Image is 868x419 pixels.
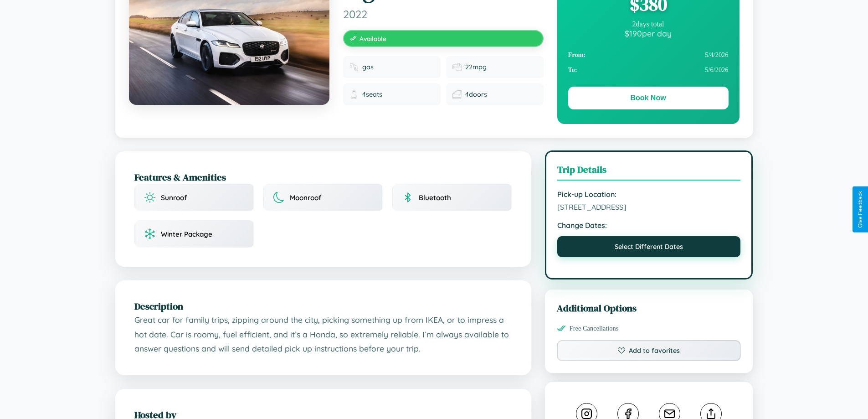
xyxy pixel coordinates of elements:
[557,163,741,181] h3: Trip Details
[465,90,487,98] span: 4 doors
[161,230,212,238] span: Winter Package
[557,221,741,230] strong: Change Dates:
[857,191,863,228] div: Give Feedback
[419,193,451,202] span: Bluetooth
[349,62,359,72] img: Fuel type
[568,51,586,59] strong: From:
[568,62,729,78] div: 5 / 6 / 2026
[349,90,359,99] img: Seats
[465,63,487,71] span: 22 mpg
[290,193,321,202] span: Moonroof
[161,193,187,202] span: Sunroof
[452,90,462,99] img: Doors
[568,20,729,28] div: 2 days total
[362,63,374,71] span: gas
[557,190,741,199] strong: Pick-up Location:
[452,62,462,72] img: Fuel efficiency
[134,300,512,313] h2: Description
[360,35,386,42] span: Available
[557,202,741,212] span: [STREET_ADDRESS]
[557,301,741,315] h3: Additional Options
[557,236,741,257] button: Select Different Dates
[568,87,729,109] button: Book Now
[568,28,729,38] div: $ 190 per day
[362,90,382,98] span: 4 seats
[570,325,619,332] span: Free Cancellations
[557,340,741,361] button: Add to favorites
[343,7,544,21] span: 2022
[568,47,729,62] div: 5 / 4 / 2026
[134,171,512,184] h2: Features & Amenities
[568,66,577,74] strong: To:
[134,313,512,356] p: Great car for family trips, zipping around the city, picking something up from IKEA, or to impres...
